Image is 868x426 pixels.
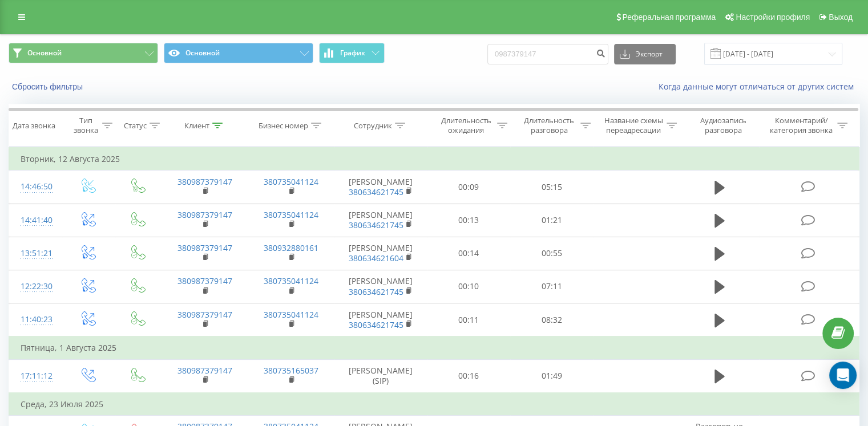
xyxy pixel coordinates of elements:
[829,13,853,22] span: Выход
[177,275,232,286] a: 380987379147
[659,81,859,92] a: Когда данные могут отличаться от других систем
[510,359,593,393] td: 01:49
[177,242,232,253] a: 380987379147
[334,270,427,303] td: [PERSON_NAME]
[264,176,318,187] a: 380735041124
[510,303,593,337] td: 08:32
[177,176,232,187] a: 380987379147
[427,171,510,204] td: 00:09
[520,116,578,135] div: Длительность разговора
[21,275,51,298] div: 12:22:30
[736,13,810,22] span: Настройки профиля
[487,44,608,64] input: Поиск по номеру
[334,359,427,393] td: [PERSON_NAME] (SIP)
[9,148,859,171] td: Вторник, 12 Августа 2025
[349,286,403,297] a: 380634621745
[349,319,403,330] a: 380634621745
[349,220,403,230] a: 380634621745
[510,237,593,270] td: 00:55
[27,48,62,58] span: Основной
[768,116,834,135] div: Комментарий/категория звонка
[21,209,51,232] div: 14:41:40
[614,44,676,64] button: Экспорт
[177,209,232,220] a: 380987379147
[334,303,427,337] td: [PERSON_NAME]
[264,242,318,253] a: 380932880161
[829,362,857,389] div: Open Intercom Messenger
[690,116,757,135] div: Аудиозапись разговора
[264,209,318,220] a: 380735041124
[354,121,392,131] div: Сотрудник
[334,204,427,237] td: [PERSON_NAME]
[427,270,510,303] td: 00:10
[604,116,664,135] div: Название схемы переадресации
[9,82,88,92] button: Сбросить фильтры
[21,365,51,387] div: 17:11:12
[438,116,495,135] div: Длительность ожидания
[264,365,318,376] a: 380735165037
[13,121,55,131] div: Дата звонка
[427,303,510,337] td: 00:11
[177,365,232,376] a: 380987379147
[334,171,427,204] td: [PERSON_NAME]
[21,309,51,331] div: 11:40:23
[184,121,209,131] div: Клиент
[124,121,147,131] div: Статус
[9,336,859,359] td: Пятница, 1 Августа 2025
[349,253,403,263] a: 380634621604
[164,43,313,63] button: Основной
[264,275,318,286] a: 380735041124
[9,393,859,416] td: Среда, 23 Июля 2025
[349,186,403,197] a: 380634621745
[72,116,99,135] div: Тип звонка
[9,43,158,63] button: Основной
[259,121,308,131] div: Бизнес номер
[21,176,51,198] div: 14:46:50
[427,359,510,393] td: 00:16
[510,171,593,204] td: 05:15
[340,49,365,57] span: График
[622,13,716,22] span: Реферальная программа
[427,237,510,270] td: 00:14
[510,204,593,237] td: 01:21
[21,242,51,265] div: 13:51:21
[510,270,593,303] td: 07:11
[334,237,427,270] td: [PERSON_NAME]
[264,309,318,320] a: 380735041124
[177,309,232,320] a: 380987379147
[427,204,510,237] td: 00:13
[319,43,385,63] button: График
